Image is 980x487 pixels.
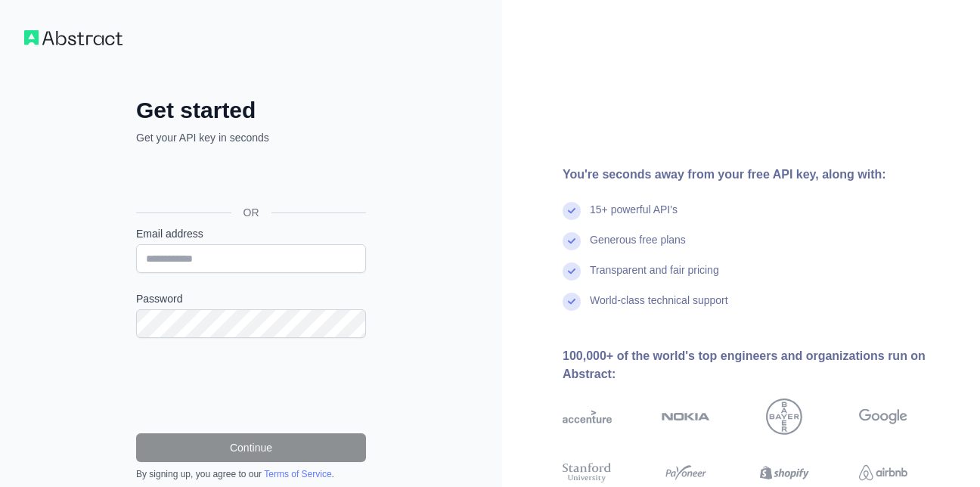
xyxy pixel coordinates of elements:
[136,468,366,480] div: By signing up, you agree to our .
[136,130,366,145] p: Get your API key in seconds
[136,356,366,415] iframe: reCAPTCHA
[859,399,908,435] img: google
[563,262,581,281] img: check mark
[766,399,802,435] img: bayer
[662,461,711,485] img: payoneer
[563,399,612,435] img: accenture
[760,461,809,485] img: shopify
[563,232,581,250] img: check mark
[590,293,728,323] div: World-class technical support
[136,291,366,306] label: Password
[563,293,581,311] img: check mark
[264,469,331,479] a: Terms of Service
[136,97,366,124] h2: Get started
[859,461,908,485] img: airbnb
[136,226,366,241] label: Email address
[563,461,612,485] img: stanford university
[563,347,956,383] div: 100,000+ of the world's top engineers and organizations run on Abstract:
[662,399,711,435] img: nokia
[129,162,371,195] iframe: Sign in with Google Button
[24,30,122,45] img: Workflow
[590,202,678,232] div: 15+ powerful API's
[590,232,686,262] div: Generous free plans
[231,205,271,220] span: OR
[563,202,581,220] img: check mark
[563,166,956,184] div: You're seconds away from your free API key, along with:
[136,433,366,462] button: Continue
[590,262,719,293] div: Transparent and fair pricing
